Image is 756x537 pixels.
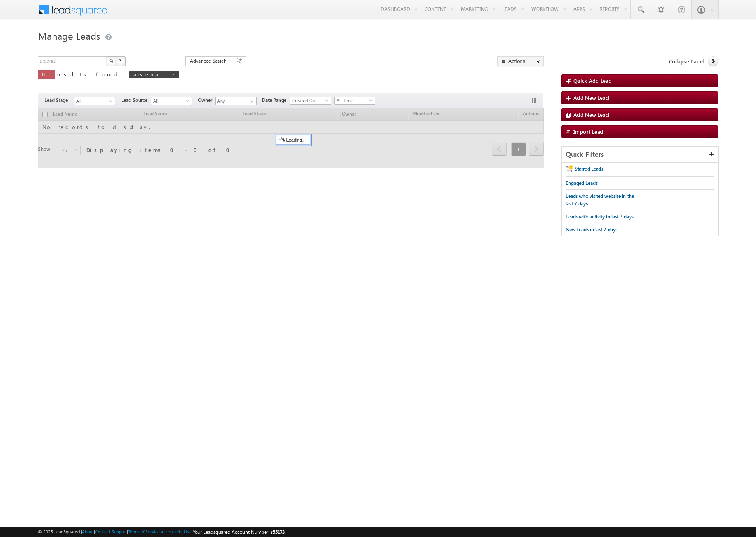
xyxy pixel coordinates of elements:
[573,94,609,101] span: Add New Lead
[190,57,229,65] span: Advanced Search
[566,214,634,220] span: Leads with activity in last 7 days
[276,135,310,145] div: Loading...
[562,147,719,163] div: Quick Filters
[573,77,612,84] span: Quick Add Lead
[262,97,290,104] span: Date Range
[38,29,100,42] span: Manage Leads
[497,56,544,66] button: Actions
[151,97,190,105] span: All
[119,57,122,64] span: ?
[566,180,598,186] span: Engaged Leads
[573,128,603,135] span: Import Lead
[116,56,126,66] button: ?
[335,97,373,104] span: All Time
[151,97,192,105] a: All
[669,58,704,65] span: Collapse Panel
[193,529,285,535] span: Your Leadsquared Account Number is
[198,97,215,104] span: Owner
[334,97,375,105] a: All Time
[290,97,329,104] span: Created On
[161,529,192,534] a: Acceptable Use
[42,71,51,78] span: 0
[44,97,74,104] span: Lead Stage
[74,97,115,105] a: All
[133,71,167,78] span: arsenal
[566,226,617,233] span: New Leads in last 7 days
[215,97,257,105] input: Type to Search
[273,529,285,535] span: 55173
[57,71,121,78] span: results found
[573,111,609,118] span: Add New Lead
[246,97,256,106] a: Show All Items
[109,59,113,63] img: Search
[575,166,603,172] span: Starred Leads
[74,97,113,105] span: All
[290,97,331,105] a: Created On
[82,529,94,534] a: About
[38,528,285,536] span: © 2025 LeadSquared | | | | |
[95,529,127,534] a: Contact Support
[566,193,634,207] span: Leads who visited website in the last 7 days
[128,529,160,534] a: Terms of Service
[121,97,151,104] span: Lead Source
